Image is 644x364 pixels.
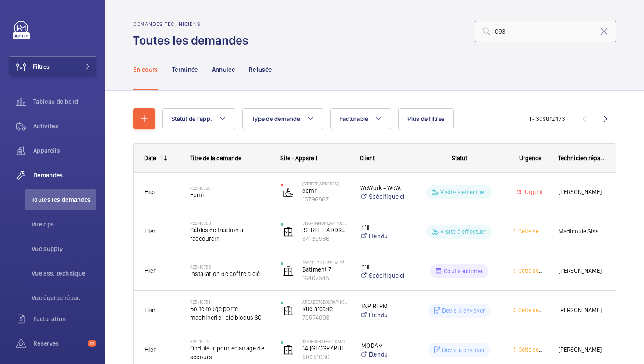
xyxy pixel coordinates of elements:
span: Cette semaine [517,307,556,314]
span: [PERSON_NAME] [559,305,605,315]
p: WeWork - WeWork Exploitation [360,184,405,192]
p: Devis à envoyer [442,306,485,315]
span: Onduleur pour éclairage de secours [190,344,269,361]
span: [PERSON_NAME] [559,266,605,276]
p: IMODAM [360,341,405,350]
span: Madicoule Sissoko [559,226,605,237]
input: Chercher par numéro demande ou de devis [475,21,616,42]
img: elevator.svg [283,226,294,237]
p: ARCADE/[GEOGRAPHIC_DATA] [302,299,349,304]
button: Statut de l'app. [162,108,235,129]
p: 16467545 [302,274,349,283]
p: Visite à effectuer [440,188,486,197]
span: Urgence [519,155,541,162]
p: 50051036 [302,353,349,361]
span: Hier [145,188,156,195]
span: Statut de l'app. [171,115,212,122]
span: Titre de la demande [190,155,241,162]
p: Rue arcade [302,304,349,313]
span: [PERSON_NAME] [559,345,605,355]
h2: R25-10788 [190,220,269,226]
span: Cette semaine [517,267,556,274]
span: Statut [452,155,467,162]
span: Hier [145,346,156,353]
a: Étendu [360,350,405,359]
span: Activités [33,122,96,131]
p: epmr [302,186,349,195]
h1: Toutes les demandes [133,32,254,49]
p: In'li [360,262,405,271]
a: Étendu [360,311,405,319]
span: Tableau de bord [33,97,96,106]
span: Cette semaine [517,346,556,353]
span: Câbles de traction a raccourcir [190,226,269,243]
img: elevator.svg [283,266,294,276]
p: 3126 - INNONCAMPUS MONTROUGE [302,220,349,226]
h2: R25-10781 [190,299,269,304]
a: Spécifique client [360,271,405,280]
span: Type de demande [251,115,300,122]
span: Installation de coffre a clé [190,269,269,278]
span: sur [543,115,552,122]
p: Refusée [249,65,272,74]
span: [PERSON_NAME] [559,187,605,197]
p: [STREET_ADDRESS][PERSON_NAME] [302,226,349,234]
span: 1 - 30 2473 [529,116,565,122]
span: Vue ops [32,220,96,229]
span: Vue équipe répar. [32,293,96,302]
button: Filtres [9,56,96,77]
span: Facturable [340,115,368,122]
p: BNP REPM [360,302,405,311]
span: Plus de filtres [407,115,445,122]
p: Terminée [172,65,198,74]
span: Facturation [33,315,96,323]
span: Site - Appareil [280,155,317,162]
p: Devis à envoyer [442,346,485,354]
a: Spécifique client [360,192,405,201]
span: Cette semaine [517,228,556,235]
span: Appareils [33,146,96,155]
p: Visite à effectuer [440,227,486,236]
span: Filtres [33,62,50,71]
h2: R25-10790 [190,185,269,191]
p: 12 [GEOGRAPHIC_DATA] [302,339,349,344]
span: Client [360,155,375,162]
button: Plus de filtres [398,108,454,129]
p: En cours [133,65,158,74]
span: Réserves [33,339,84,348]
span: Demandes [33,171,96,180]
span: Vue ass. technique [32,269,96,278]
img: platform_lift.svg [283,187,294,198]
img: elevator.svg [283,305,294,316]
button: Facturable [330,108,392,129]
p: 13796867 [302,195,349,204]
p: In'li [360,223,405,232]
p: 20017 - 7 allée Laloé [302,260,349,265]
h2: R25-10775 [190,339,269,344]
span: Toutes les demandes [32,195,96,204]
p: Coût à estimer [444,267,483,276]
div: Date [144,155,156,162]
span: Epmr [190,191,269,199]
a: Étendu [360,232,405,240]
img: elevator.svg [283,345,294,355]
p: 84139986 [302,234,349,243]
span: Technicien réparateur [558,155,605,162]
button: Type de demande [242,108,323,129]
p: 14 [GEOGRAPHIC_DATA] [302,344,349,353]
span: Vue supply [32,244,96,253]
p: Annulée [212,65,235,74]
p: Bâtiment 7 [302,265,349,274]
span: Urgent [523,188,543,195]
span: Hier [145,267,156,274]
span: Hier [145,307,156,314]
span: Boite rouge porte machinerie+ clé blocus 60 [190,304,269,322]
p: [STREET_ADDRESS] [302,181,349,186]
h2: R25-10786 [190,264,269,269]
span: 51 [88,340,96,347]
span: Hier [145,228,156,235]
h2: Demandes techniciens [133,21,254,27]
p: 79574993 [302,313,349,322]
